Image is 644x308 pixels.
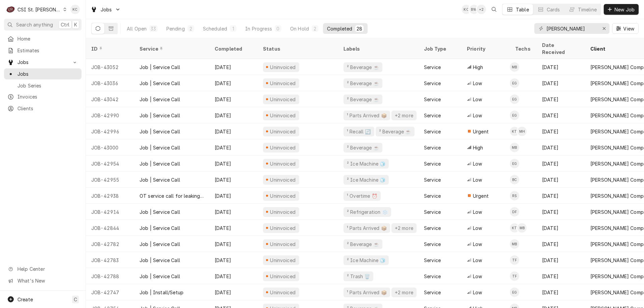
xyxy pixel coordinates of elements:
[140,45,203,52] div: Service
[313,25,317,32] div: 2
[537,156,585,172] div: [DATE]
[537,236,585,252] div: [DATE]
[140,176,180,183] div: Job | Service Call
[86,204,134,220] div: JOB-42914
[346,225,387,232] div: ¹ Parts Arrived 📦
[394,225,414,232] div: +2 more
[510,191,519,200] div: Ryan Smith's Avatar
[269,160,297,167] div: Uninvoiced
[346,257,386,264] div: ² Ice Machine 🧊
[467,45,503,52] div: Priority
[510,111,519,120] div: EG
[88,4,123,15] a: Go to Jobs
[17,6,61,13] div: CSI St. [PERSON_NAME]
[537,75,585,91] div: [DATE]
[4,57,82,68] a: Go to Jobs
[70,5,80,14] div: KC
[510,255,519,265] div: Thomas Fonte's Avatar
[510,223,519,233] div: Kris Thomason's Avatar
[510,78,519,88] div: EG
[510,239,519,249] div: MB
[510,271,519,281] div: TF
[537,172,585,188] div: [DATE]
[4,80,82,91] a: Job Series
[140,257,180,264] div: Job | Service Call
[86,91,134,107] div: JOB-43042
[4,91,82,102] a: Invoices
[269,225,297,232] div: Uninvoiced
[17,105,78,112] span: Clients
[346,208,388,215] div: ² Refrigeration ❄️
[140,225,180,232] div: Job | Service Call
[424,160,441,167] div: Service
[473,80,482,87] span: Low
[510,143,519,152] div: MB
[209,156,258,172] div: [DATE]
[346,96,380,103] div: ² Beverage ☕️
[17,82,78,89] span: Job Series
[269,176,297,183] div: Uninvoiced
[17,265,77,272] span: Help Center
[394,289,414,296] div: +2 more
[140,208,180,215] div: Job | Service Call
[537,91,585,107] div: [DATE]
[510,159,519,168] div: EG
[269,80,297,87] div: Uninvoiced
[209,172,258,188] div: [DATE]
[424,96,441,103] div: Service
[209,220,258,236] div: [DATE]
[510,127,519,136] div: Kris Thomason's Avatar
[424,208,441,215] div: Service
[231,25,235,32] div: 1
[269,192,297,199] div: Uninvoiced
[542,42,578,56] div: Date Received
[547,6,560,13] div: Cards
[17,297,33,302] span: Create
[17,70,78,77] span: Jobs
[16,21,53,28] span: Search anything
[86,220,134,236] div: JOB-42844
[209,139,258,156] div: [DATE]
[537,252,585,268] div: [DATE]
[510,95,519,104] div: Eric Guard's Avatar
[537,59,585,75] div: [DATE]
[209,236,258,252] div: [DATE]
[473,128,489,135] span: Urgent
[86,139,134,156] div: JOB-43000
[140,112,180,119] div: Job | Service Call
[91,45,127,52] div: ID
[86,268,134,284] div: JOB-42788
[612,23,639,34] button: View
[140,192,204,199] div: OT service call for leaking machine
[269,273,297,280] div: Uninvoiced
[424,45,456,52] div: Job Type
[517,127,527,136] div: MH
[510,288,519,297] div: EG
[462,5,471,14] div: KC
[346,160,386,167] div: ² Ice Machine 🧊
[516,6,529,13] div: Table
[537,284,585,300] div: [DATE]
[140,241,180,248] div: Job | Service Call
[151,25,156,32] div: 33
[599,23,609,34] button: Erase input
[346,241,380,248] div: ² Beverage ☕️
[473,64,483,71] span: High
[86,156,134,172] div: JOB-42954
[424,80,441,87] div: Service
[140,144,180,151] div: Job | Service Call
[209,91,258,107] div: [DATE]
[424,225,441,232] div: Service
[517,127,527,136] div: Moe Hamed's Avatar
[424,257,441,264] div: Service
[70,5,80,14] div: Kelly Christen's Avatar
[510,239,519,249] div: Mike Baker's Avatar
[489,4,499,15] button: Open search
[346,144,380,151] div: ² Beverage ☕️
[86,75,134,91] div: JOB-43036
[473,144,483,151] span: High
[537,268,585,284] div: [DATE]
[4,68,82,79] a: Jobs
[357,25,362,32] div: 28
[424,176,441,183] div: Service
